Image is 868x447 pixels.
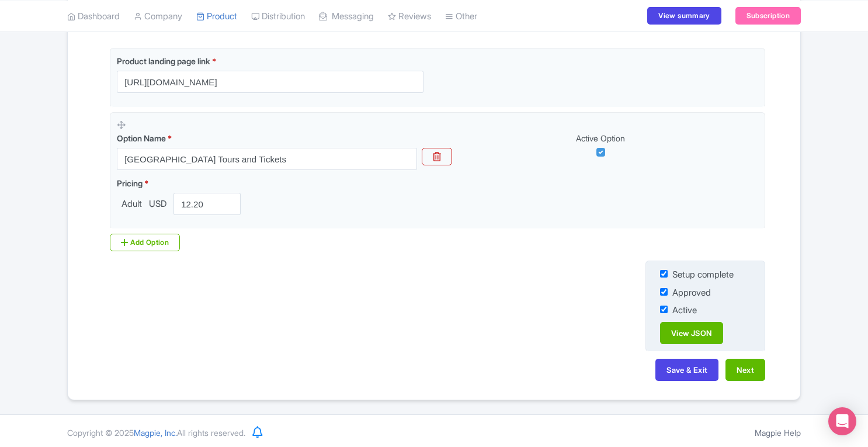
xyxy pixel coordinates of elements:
[672,268,734,282] label: Setup complete
[828,407,856,435] div: Open Intercom Messenger
[755,428,801,438] a: Magpie Help
[117,197,147,211] span: Adult
[655,359,718,381] button: Save & Exit
[110,234,180,251] div: Add Option
[117,56,210,66] span: Product landing page link
[134,428,177,438] span: Magpie, Inc.
[647,7,721,25] a: View summary
[147,197,169,211] span: USD
[672,286,711,300] label: Approved
[117,178,143,188] span: Pricing
[735,7,801,25] a: Subscription
[725,359,765,381] button: Next
[660,322,723,344] a: View JSON
[672,304,697,317] label: Active
[117,148,417,170] input: Option Name
[173,193,241,215] input: 0.00
[576,133,625,143] span: Active Option
[60,427,252,439] div: Copyright © 2025 All rights reserved.
[117,133,166,143] span: Option Name
[117,71,423,93] input: Product landing page link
